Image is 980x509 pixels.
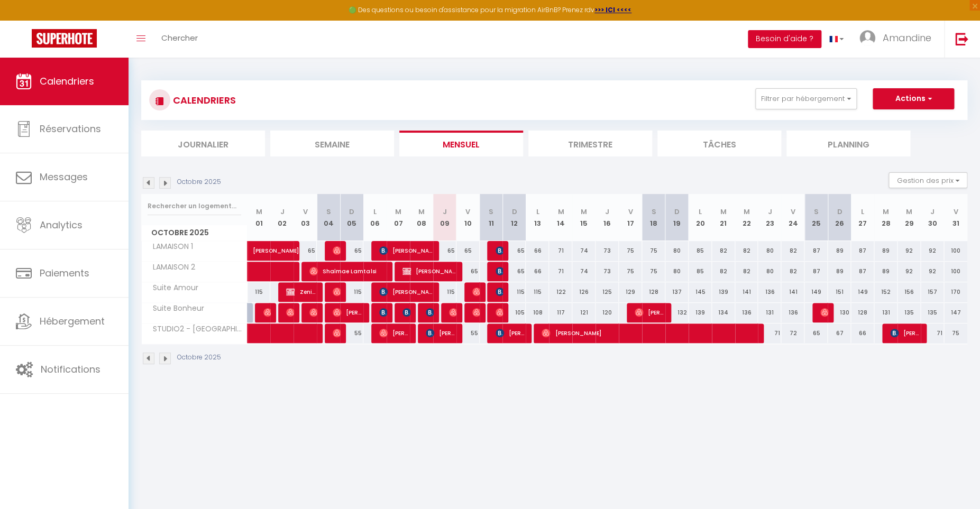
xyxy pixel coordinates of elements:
div: 128 [642,282,665,302]
abbr: D [837,207,842,217]
span: [PERSON_NAME] [286,302,294,322]
th: 31 [944,194,967,241]
abbr: S [326,207,331,217]
th: 18 [642,194,665,241]
span: Zeniat [DEMOGRAPHIC_DATA] [286,282,317,302]
span: Chercher [161,32,198,43]
span: Amandine [882,31,931,44]
div: 75 [642,241,665,261]
div: 128 [851,303,874,322]
span: [PERSON_NAME] [309,302,317,322]
span: Notifications [41,363,100,376]
div: 71 [921,323,944,343]
div: 136 [758,282,781,302]
span: [PERSON_NAME] [333,302,364,322]
span: [PERSON_NAME] [542,323,759,343]
span: [PERSON_NAME] [402,261,457,281]
div: 75 [619,262,642,281]
span: [PERSON_NAME] [890,323,921,343]
span: [PERSON_NAME] [496,282,503,302]
div: 55 [456,323,480,343]
div: 152 [874,282,897,302]
abbr: M [581,207,587,217]
span: Hébergement [40,314,105,328]
abbr: S [651,207,656,217]
span: [PERSON_NAME] [333,282,341,302]
div: 149 [851,282,874,302]
th: 24 [781,194,804,241]
th: 10 [456,194,480,241]
abbr: V [303,207,308,217]
th: 26 [828,194,851,241]
span: [PERSON_NAME] [635,302,666,322]
button: Actions [873,88,954,109]
img: ... [859,30,875,46]
abbr: J [930,207,935,217]
abbr: M [883,207,889,217]
th: 17 [619,194,642,241]
abbr: M [255,207,262,217]
div: 137 [665,282,689,302]
div: 87 [851,262,874,281]
th: 06 [363,194,387,241]
span: [PERSON_NAME] Prits [496,240,503,261]
div: 80 [758,241,781,261]
abbr: V [791,207,795,217]
th: 07 [387,194,410,241]
th: 04 [317,194,340,241]
h3: CALENDRIERS [170,88,236,112]
div: 80 [758,262,781,281]
abbr: J [280,207,284,217]
span: [PERSON_NAME] [496,323,527,343]
div: 82 [781,262,804,281]
abbr: M [743,207,749,217]
span: Paiements [40,266,89,280]
div: 85 [689,241,712,261]
div: 105 [502,303,526,322]
abbr: M [557,207,564,217]
div: 71 [758,323,781,343]
abbr: M [395,207,401,217]
div: 131 [758,303,781,322]
div: 92 [897,241,921,261]
th: 05 [340,194,363,241]
div: 115 [248,282,271,302]
div: 74 [572,241,596,261]
span: Octobre 2025 [142,225,247,240]
div: 80 [665,262,689,281]
div: 130 [828,303,851,322]
div: 65 [456,241,480,261]
div: 65 [502,241,526,261]
div: 131 [874,303,897,322]
div: 126 [572,282,596,302]
th: 28 [874,194,897,241]
div: 117 [549,303,572,322]
abbr: V [954,207,958,217]
div: 87 [851,241,874,261]
span: Suite Bonheur [143,303,207,314]
a: ... Amandine [851,21,944,58]
div: 156 [897,282,921,302]
span: [PERSON_NAME] [379,323,410,343]
div: 136 [735,303,758,322]
th: 20 [689,194,712,241]
th: 25 [804,194,828,241]
li: Planning [786,131,910,156]
div: 66 [851,323,874,343]
div: 115 [433,282,456,302]
div: 82 [712,262,735,281]
img: logout [955,32,968,45]
span: [PERSON_NAME] [820,302,828,322]
div: 66 [526,241,549,261]
div: 80 [665,241,689,261]
div: 75 [619,241,642,261]
div: 55 [340,323,363,343]
span: [PERSON_NAME] [472,302,480,322]
div: 115 [526,282,549,302]
div: 72 [781,323,804,343]
div: 89 [828,241,851,261]
th: 08 [410,194,433,241]
div: 65 [340,241,363,261]
th: 27 [851,194,874,241]
div: 100 [944,241,967,261]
